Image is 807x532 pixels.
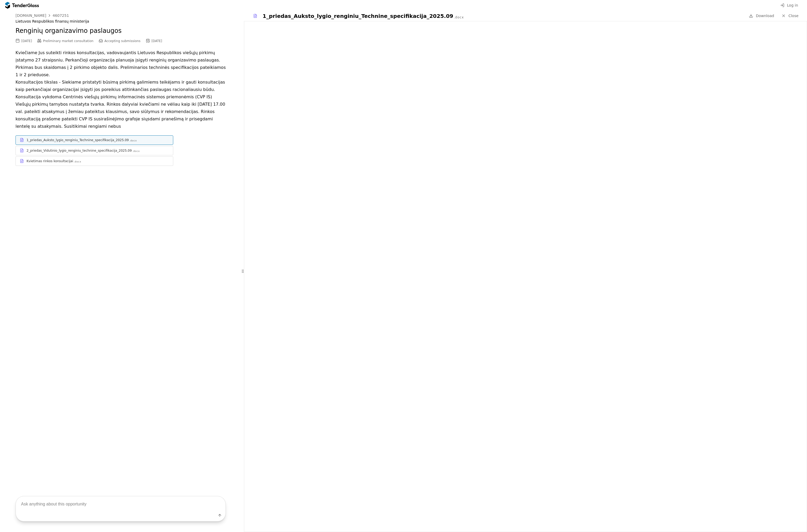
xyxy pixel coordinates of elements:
span: Log in [787,3,798,7]
span: Preliminary market consultation [43,39,94,43]
span: Close [788,14,798,18]
div: .docx [454,15,464,20]
div: 2_priedas_Vidutinio_lygio_renginiu_technine_specifikacija_2025.09 [27,149,132,153]
div: [DATE] [21,39,32,43]
a: Download [747,13,776,19]
div: 1_priedas_Auksto_lygio_renginiu_Technine_specifikacija_2025.09 [27,138,129,142]
p: Kviečiame Jus suteikti rinkos konsultacijas, vadovaujantis Lietuvos Respublikos viešųjų pirkimų į... [16,49,226,130]
a: 2_priedas_Vidutinio_lygio_renginiu_technine_specifikacija_2025.09.docx [16,146,173,155]
div: 4607251 [53,14,69,17]
div: .docx [132,150,140,153]
div: .docx [74,160,81,163]
a: Kvietimas rinkos konsultacijai.docx [16,156,173,166]
button: Log in [779,2,800,9]
div: Lietuvos Respublikos finansų ministerija [16,19,226,24]
div: [DATE] [151,39,162,43]
h2: Renginių organizavimo paslaugos [16,27,226,35]
div: .docx [129,139,137,142]
div: [DOMAIN_NAME] [16,14,46,17]
div: 1_priedas_Auksto_lygio_renginiu_Technine_specifikacija_2025.09 [263,12,453,20]
a: Close [778,13,802,19]
a: [DOMAIN_NAME]4607251 [16,13,69,18]
span: Accepting submissions [104,39,140,43]
div: Kvietimas rinkos konsultacijai [27,159,73,163]
a: 1_priedas_Auksto_lygio_renginiu_Technine_specifikacija_2025.09.docx [16,135,173,145]
span: Download [756,14,774,18]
